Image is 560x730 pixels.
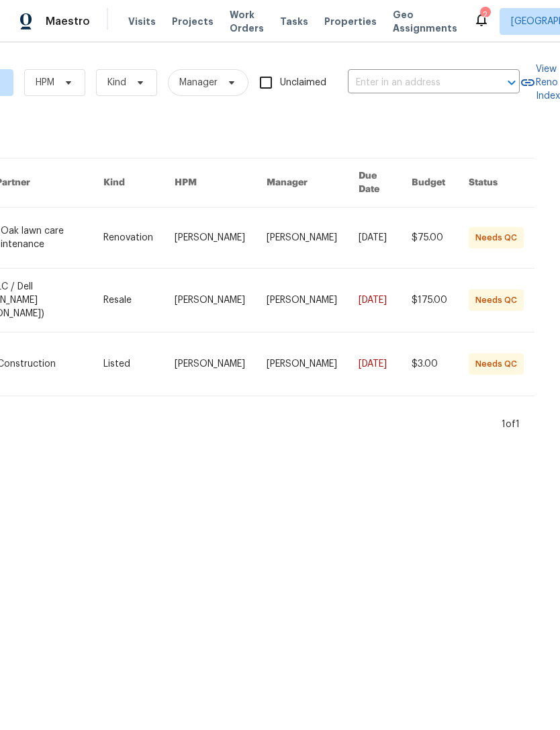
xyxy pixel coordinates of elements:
[256,269,348,332] td: [PERSON_NAME]
[502,418,520,431] div: 1 of 1
[36,76,54,89] span: HPM
[107,76,126,89] span: Kind
[93,332,164,396] td: Listed
[164,269,256,332] td: [PERSON_NAME]
[46,15,90,28] span: Maestro
[480,8,489,21] div: 2
[256,332,348,396] td: [PERSON_NAME]
[164,332,256,396] td: [PERSON_NAME]
[280,76,326,90] span: Unclaimed
[348,158,401,208] th: Due Date
[502,73,521,92] button: Open
[324,15,377,28] span: Properties
[256,208,348,269] td: [PERSON_NAME]
[172,15,214,28] span: Projects
[93,269,164,332] td: Resale
[179,76,218,89] span: Manager
[164,158,256,208] th: HPM
[393,8,457,35] span: Geo Assignments
[348,73,482,93] input: Enter in an address
[164,208,256,269] td: [PERSON_NAME]
[458,158,534,208] th: Status
[520,62,560,103] a: View Reno Index
[93,158,164,208] th: Kind
[256,158,348,208] th: Manager
[93,208,164,269] td: Renovation
[230,8,264,35] span: Work Orders
[401,158,458,208] th: Budget
[280,17,308,26] span: Tasks
[128,15,156,28] span: Visits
